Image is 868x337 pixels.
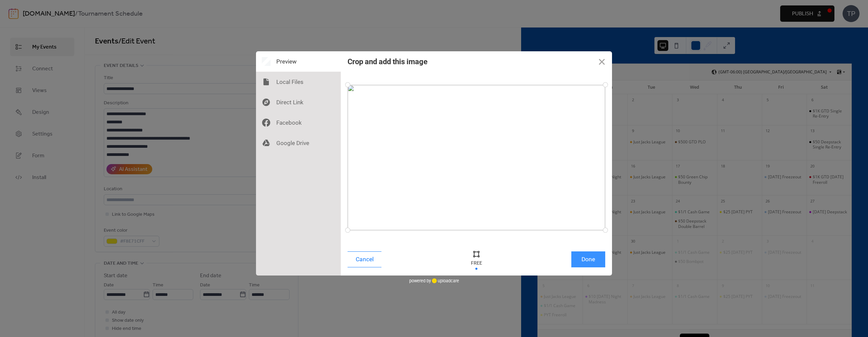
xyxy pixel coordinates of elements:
a: uploadcare [431,278,459,283]
div: powered by [409,276,459,286]
button: Cancel [348,251,381,267]
div: Google Drive [256,133,341,153]
button: Done [571,251,605,267]
button: Close [592,51,612,72]
div: Preview [256,51,341,72]
div: Facebook [256,112,341,133]
div: Crop and add this image [348,57,428,66]
div: Direct Link [256,92,341,112]
div: Local Files [256,72,341,92]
